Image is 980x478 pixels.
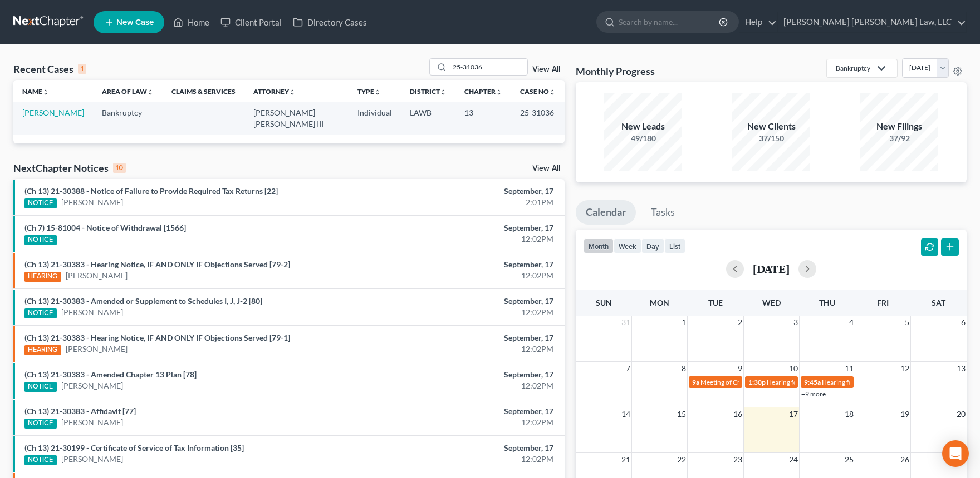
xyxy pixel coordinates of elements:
input: Search by name... [619,12,721,32]
a: Nameunfold_more [22,87,49,96]
div: 12:02PM [385,417,553,428]
a: (Ch 7) 15-81004 - Notice of Withdrawal [1566] [24,223,186,232]
span: New Case [116,18,154,27]
a: View All [532,165,560,172]
span: Meeting of Creditors for [PERSON_NAME] [700,378,824,386]
a: [PERSON_NAME] [22,108,84,117]
span: 23 [732,453,743,466]
h2: [DATE] [753,263,790,275]
span: 3 [792,316,799,329]
a: (Ch 13) 21-30383 - Amended or Supplement to Schedules I, J, J-2 [80] [24,296,262,306]
span: Tue [708,298,723,307]
span: 2 [737,316,743,329]
span: 8 [680,362,687,375]
th: Claims & Services [163,80,244,102]
div: HEARING [24,345,61,355]
button: month [584,238,614,253]
div: HEARING [24,272,61,282]
div: Recent Cases [13,62,86,76]
div: 37/92 [860,133,938,144]
a: Case Nounfold_more [520,87,556,96]
span: Fri [877,298,889,307]
span: 1 [680,316,687,329]
span: 13 [955,362,967,375]
i: unfold_more [440,89,447,96]
a: Attorneyunfold_more [253,87,296,96]
span: 26 [899,453,910,466]
span: Sun [596,298,612,307]
div: NOTICE [24,235,57,245]
a: (Ch 13) 21-30383 - Hearing Notice, IF AND ONLY IF Objections Served [79-1] [24,333,290,342]
div: New Clients [732,120,810,133]
a: Typeunfold_more [357,87,381,96]
div: 1 [78,64,86,74]
div: NOTICE [24,455,57,465]
button: day [641,238,664,253]
span: 31 [620,316,631,329]
a: [PERSON_NAME] [66,270,128,281]
span: 19 [899,407,910,421]
span: Sat [932,298,945,307]
a: Home [168,12,215,32]
a: Help [739,12,777,32]
span: Mon [650,298,669,307]
div: September, 17 [385,296,553,307]
div: 37/150 [732,133,810,144]
span: 1:30p [748,378,766,386]
div: 49/180 [604,133,682,144]
span: 18 [844,407,855,421]
div: September, 17 [385,186,553,197]
div: September, 17 [385,442,553,454]
a: Area of Lawunfold_more [102,87,154,96]
span: 5 [904,316,910,329]
span: Hearing for [PERSON_NAME] & [PERSON_NAME] [822,378,968,386]
div: Open Intercom Messenger [942,440,969,467]
span: 10 [788,362,799,375]
a: Calendar [576,200,636,225]
div: 12:02PM [385,270,553,281]
span: Wed [762,298,781,307]
i: unfold_more [147,89,154,96]
div: NOTICE [24,308,57,318]
span: 24 [788,453,799,466]
a: (Ch 13) 21-30383 - Amended Chapter 13 Plan [78] [24,370,197,379]
span: 17 [788,407,799,421]
i: unfold_more [42,89,49,96]
a: [PERSON_NAME] [61,380,123,391]
div: NOTICE [24,198,57,208]
a: Client Portal [215,12,287,32]
a: Chapterunfold_more [464,87,502,96]
span: 9:45a [804,378,821,386]
div: NOTICE [24,382,57,392]
span: 12 [899,362,910,375]
a: Districtunfold_more [410,87,447,96]
a: (Ch 13) 21-30388 - Notice of Failure to Provide Required Tax Returns [22] [24,186,278,196]
span: 7 [625,362,631,375]
a: (Ch 13) 21-30383 - Hearing Notice, IF AND ONLY IF Objections Served [79-2] [24,260,290,269]
a: [PERSON_NAME] [61,417,123,428]
i: unfold_more [289,89,296,96]
div: September, 17 [385,259,553,270]
a: View All [532,66,560,73]
a: Tasks [641,200,685,225]
td: 13 [455,102,511,134]
a: [PERSON_NAME] [61,454,123,465]
td: Individual [349,102,401,134]
span: 4 [848,316,855,329]
a: [PERSON_NAME] [61,307,123,318]
td: 25-31036 [511,102,565,134]
h3: Monthly Progress [576,64,655,78]
span: 11 [844,362,855,375]
div: September, 17 [385,369,553,380]
div: New Leads [604,120,682,133]
a: +9 more [801,390,826,398]
div: 12:02PM [385,343,553,355]
span: 22 [676,453,687,466]
span: 25 [844,453,855,466]
a: Directory Cases [287,12,373,32]
div: 10 [113,163,126,173]
div: 12:02PM [385,233,553,245]
span: 9 [737,362,743,375]
div: September, 17 [385,406,553,417]
div: September, 17 [385,222,553,233]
